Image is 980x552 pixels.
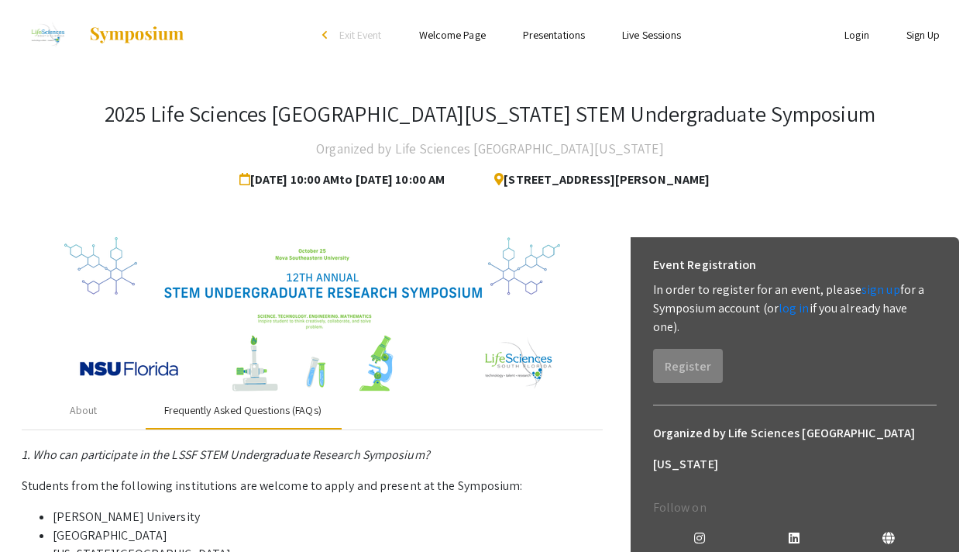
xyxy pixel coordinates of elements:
h6: Organized by Life Sciences [GEOGRAPHIC_DATA][US_STATE] [653,418,937,480]
div: About [70,402,98,419]
a: 2025 Life Sciences South Florida STEM Undergraduate Symposium [22,16,186,54]
p: Students from the following institutions are welcome to apply and present at the Symposium: [22,477,603,495]
a: Presentations [523,28,585,42]
a: Sign Up [906,28,940,42]
div: arrow_back_ios [322,30,332,40]
li: [GEOGRAPHIC_DATA] [53,526,603,545]
span: Exit Event [339,28,382,42]
p: Follow on [653,499,937,517]
img: Symposium by ForagerOne [88,26,185,44]
li: [PERSON_NAME] University [53,508,603,526]
a: sign up [861,281,900,298]
a: Welcome Page [419,28,486,42]
img: 2025 Life Sciences South Florida STEM Undergraduate Symposium [22,16,74,54]
em: 1. Who can participate in the LSSF STEM Undergraduate Research Symposium? [22,447,430,463]
h4: Organized by Life Sciences [GEOGRAPHIC_DATA][US_STATE] [316,133,663,164]
a: log in [779,300,810,316]
iframe: Chat [12,482,66,540]
p: In order to register for an event, please for a Symposium account (or if you already have one). [653,281,937,336]
img: 32153a09-f8cb-4114-bf27-cfb6bc84fc69.png [64,237,560,392]
h6: Event Registration [653,250,757,281]
button: Register [653,349,723,383]
a: Live Sessions [622,28,681,42]
span: [STREET_ADDRESS][PERSON_NAME] [482,164,710,195]
div: Frequently Asked Questions (FAQs) [164,402,322,419]
h3: 2025 Life Sciences [GEOGRAPHIC_DATA][US_STATE] STEM Undergraduate Symposium [105,101,875,127]
a: Login [844,28,869,42]
span: [DATE] 10:00 AM to [DATE] 10:00 AM [239,164,451,195]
